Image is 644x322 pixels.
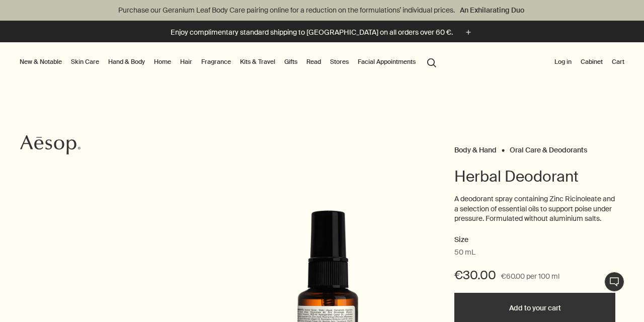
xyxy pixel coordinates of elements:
[171,27,453,38] p: Enjoy complimentary standard shipping to [GEOGRAPHIC_DATA] on all orders over 60 €.
[458,5,526,16] a: An Exhilarating Duo
[328,56,351,68] button: Stores
[152,56,173,68] a: Home
[552,42,626,83] nav: supplementary
[510,145,587,150] a: Oral Care & Deodorants
[10,5,634,16] p: Purchase our Geranium Leaf Body Care pairing online for a reduction on the formulations’ individu...
[454,194,615,224] p: A deodorant spray containing Zinc Ricinoleate and a selection of essential oils to support poise ...
[454,167,615,187] h1: Herbal Deodorant
[171,27,474,38] button: Enjoy complimentary standard shipping to [GEOGRAPHIC_DATA] on all orders over 60 €.
[454,267,496,283] span: €30.00
[69,56,101,68] a: Skin Care
[552,56,574,68] button: Log in
[18,132,83,160] a: Aesop
[106,56,147,68] a: Hand & Body
[356,56,418,68] a: Facial Appointments
[454,145,497,150] a: Body & Hand
[20,135,80,155] svg: Aesop
[178,56,194,68] a: Hair
[18,56,64,68] button: New & Notable
[610,56,626,68] button: Cart
[604,272,624,292] button: Chat en direct
[579,56,605,68] a: Cabinet
[238,56,277,68] a: Kits & Travel
[304,56,323,68] a: Read
[282,56,299,68] a: Gifts
[501,271,559,283] span: €60.00 per 100 ml
[18,42,441,83] nav: primary
[454,234,615,246] h2: Size
[423,52,441,71] button: Open search
[454,248,475,258] span: 50 mL
[199,56,233,68] a: Fragrance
